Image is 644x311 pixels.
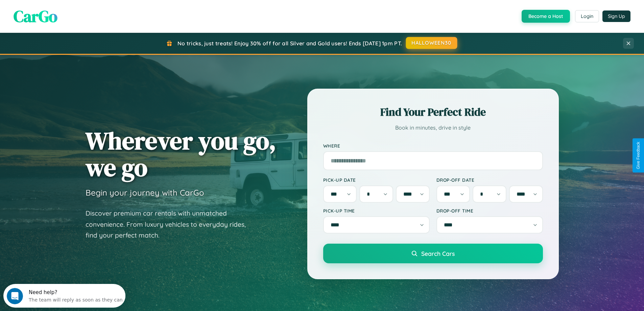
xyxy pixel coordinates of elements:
[86,208,255,241] p: Discover premium car rentals with unmatched convenience. From luxury vehicles to everyday rides, ...
[522,10,570,23] button: Become a Host
[323,105,543,119] h2: Find Your Perfect Ride
[25,11,119,18] div: The team will reply as soon as they can
[3,3,126,21] div: Open Intercom Messenger
[421,250,455,257] span: Search Cars
[406,37,457,49] button: HALLOWEEN30
[436,177,543,183] label: Drop-off Date
[323,143,543,149] label: Where
[323,244,543,263] button: Search Cars
[177,40,402,47] span: No tricks, just treats! Enjoy 30% off for all Silver and Gold users! Ends [DATE] 1pm PT.
[636,142,641,169] div: Give Feedback
[86,127,276,181] h1: Wherever you go, we go
[14,5,57,27] span: CarGo
[575,10,599,22] button: Login
[436,208,543,214] label: Drop-off Time
[3,284,125,308] iframe: Intercom live chat discovery launcher
[86,187,204,198] h3: Begin your journey with CarGo
[602,10,630,22] button: Sign Up
[7,288,23,304] iframe: Intercom live chat
[25,6,119,11] div: Need help?
[323,123,543,133] p: Book in minutes, drive in style
[323,208,430,214] label: Pick-up Time
[323,177,430,183] label: Pick-up Date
